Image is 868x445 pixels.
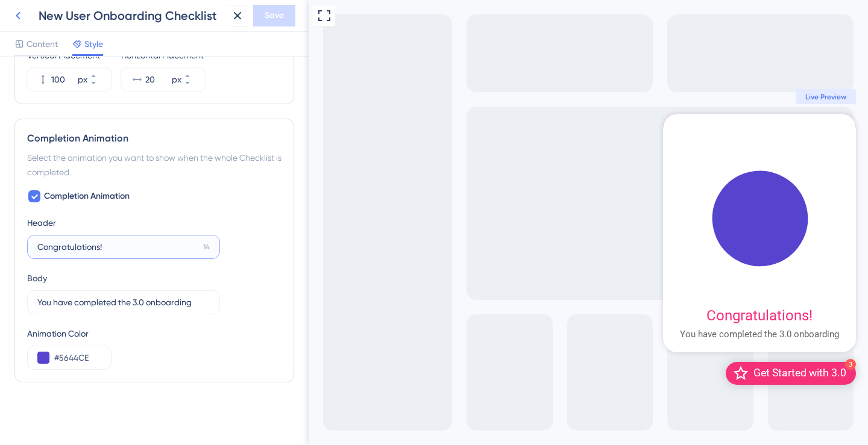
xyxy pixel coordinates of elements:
[184,67,206,79] button: px
[354,114,547,353] div: checklist loading
[145,72,169,87] input: px
[354,114,547,352] div: Checklist Container
[84,37,103,51] span: Style
[203,242,210,252] div: 14
[536,359,547,370] div: 3
[27,216,56,230] div: Header
[39,7,222,24] div: New User Onboarding Checklist
[90,67,112,79] button: px
[44,189,130,204] span: Completion Animation
[371,329,530,341] div: You have completed the 3.0 onboarding
[27,326,281,341] div: Animation Color
[253,5,295,26] button: Save
[398,307,504,324] div: Congratulations!
[37,296,210,309] input: You have completed all levels.
[445,366,538,380] div: Get Started with 3.0
[27,271,47,285] div: Body
[90,79,112,92] button: px
[265,8,284,23] span: Save
[37,240,198,254] input: 14
[78,72,87,87] div: px
[27,151,281,179] div: Select the animation you want to show when the whole Checklist is completed.
[417,362,547,385] div: Open Get Started with 3.0 checklist, remaining modules: 3
[497,92,538,102] span: Live Preview
[51,72,75,87] input: px
[172,72,181,87] div: px
[184,79,206,92] button: px
[27,131,281,146] div: Completion Animation
[27,37,58,51] span: Content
